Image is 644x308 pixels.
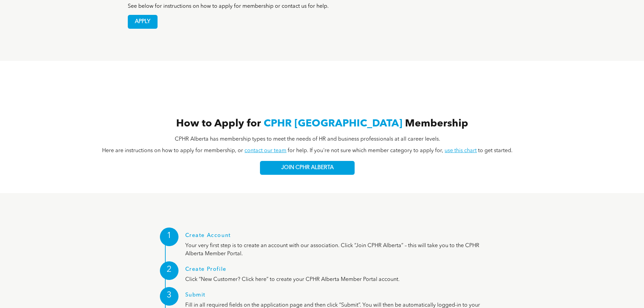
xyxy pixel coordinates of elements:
[128,3,517,10] p: See below for instructions on how to apply for membership or contact us for help.
[160,228,178,246] div: 1
[176,119,261,129] span: How to Apply for
[185,266,491,276] h1: Create Profile
[160,287,178,306] div: 3
[185,242,491,258] p: Your very first step is to create an account with our association. Click “Join CPHR Alberta” – th...
[264,119,402,129] span: CPHR [GEOGRAPHIC_DATA]
[260,161,355,175] a: JOIN CPHR ALBERTA
[185,276,491,284] p: Click “New Customer? Click here” to create your CPHR Alberta Member Portal account.
[185,233,491,242] h1: Create Account
[445,148,477,153] a: use this chart
[185,292,491,301] h1: Submit
[244,148,286,153] a: contact our team
[128,15,157,28] span: APPLY
[175,137,440,142] span: CPHR Alberta has membership types to meet the needs of HR and business professionals at all caree...
[281,165,334,171] span: JOIN CPHR ALBERTA
[128,15,158,29] a: APPLY
[478,148,512,153] span: to get started.
[288,148,443,153] span: for help. If you're not sure which member category to apply for,
[102,148,243,153] span: Here are instructions on how to apply for membership, or
[405,119,468,129] span: Membership
[160,261,178,280] div: 2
